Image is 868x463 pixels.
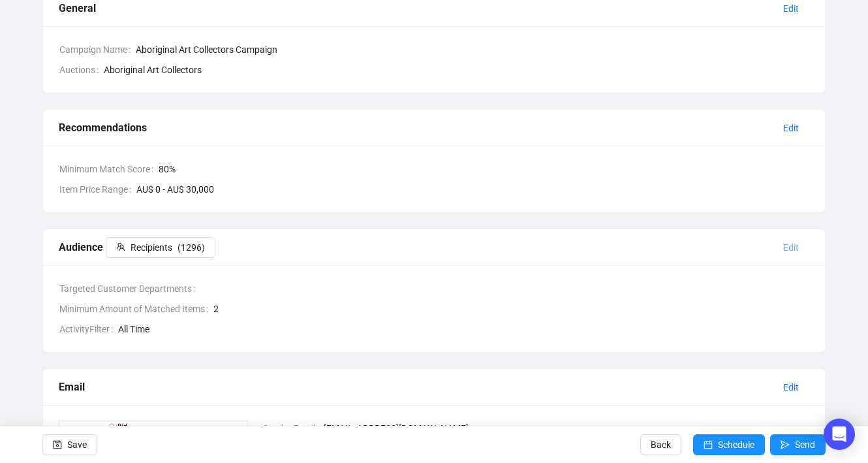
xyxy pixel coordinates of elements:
span: 80 % [159,162,809,176]
span: Auctions [59,63,104,77]
span: Minimum Amount of Matched Items [59,302,213,316]
button: Back [640,434,681,455]
span: team [116,242,125,251]
span: Save [67,426,87,463]
span: [EMAIL_ADDRESS][DOMAIN_NAME] [324,421,810,436]
span: Sender Email [263,421,324,436]
span: Targeted Customer Departments [59,281,200,296]
span: All Time [118,322,809,336]
span: Schedule [718,426,754,463]
span: ActivityFilter [59,322,118,336]
span: send [781,440,790,449]
span: Aboriginal Art Collectors Campaign [136,42,809,57]
div: Open Intercom Messenger [824,419,855,450]
span: Edit [783,1,799,16]
span: Edit [783,240,799,255]
button: Send [770,434,826,455]
button: Recipients(1296) [106,237,215,258]
button: Edit [773,237,809,258]
span: Audience [59,241,215,253]
button: Edit [773,118,809,138]
span: Back [651,426,671,463]
span: Send [795,426,815,463]
span: save [53,440,62,449]
button: Save [42,434,97,455]
span: AU$ 0 - AU$ 30,000 [136,182,809,197]
span: Minimum Match Score [59,162,159,176]
span: Aboriginal Art Collectors [104,63,202,77]
span: 2 [213,302,809,316]
span: calendar [704,440,713,449]
span: Campaign Name [59,42,136,57]
span: Edit [783,380,799,394]
button: Schedule [693,434,765,455]
div: Email [59,379,773,395]
span: Item Price Range [59,182,136,197]
span: Recipients [131,240,172,255]
div: Recommendations [59,120,773,136]
span: ( 1296 ) [178,240,205,255]
span: Edit [783,121,799,135]
button: Edit [773,377,809,398]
